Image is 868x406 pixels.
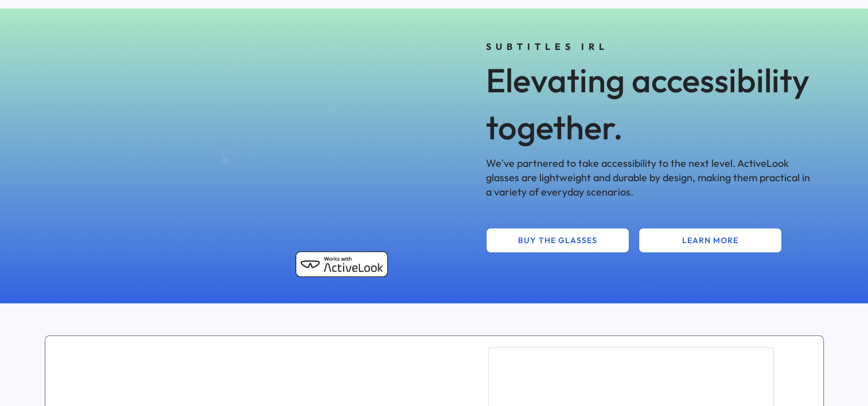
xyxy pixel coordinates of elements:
div: SUBTITLES IRL [486,40,812,53]
button: BUY THE GLASSES [486,228,629,253]
img: Works with ActiveLook badge [295,251,388,277]
button: LEARN MORE [639,228,782,253]
div: Elevating accessibility together. [486,57,812,150]
div: We've partnered to take accessibility to the next level. ActiveLook glasses are lightweight and d... [486,156,812,200]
